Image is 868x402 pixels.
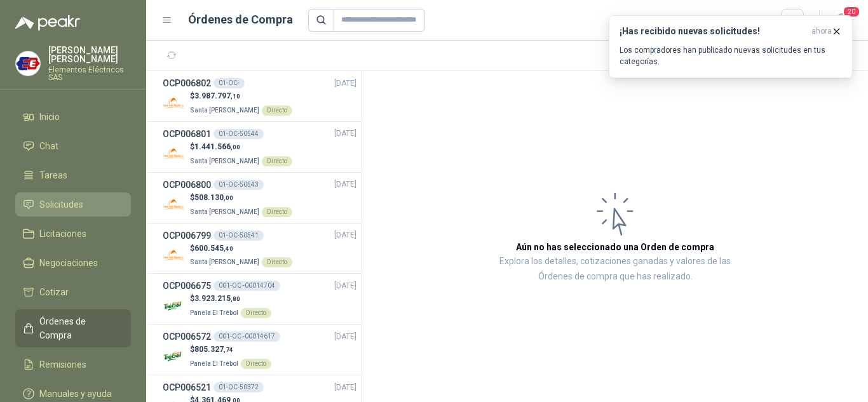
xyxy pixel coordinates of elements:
[163,127,211,141] h3: OCP006801
[262,105,292,116] div: Directo
[231,144,240,151] span: ,00
[224,245,233,252] span: ,40
[163,279,211,293] h3: OCP006675
[48,46,131,64] p: [PERSON_NAME] [PERSON_NAME]
[620,26,806,37] h3: ¡Has recibido nuevas solicitudes!
[334,178,356,191] span: [DATE]
[334,331,356,343] span: [DATE]
[39,110,60,124] span: Inicio
[194,294,240,303] span: 3.923.215
[190,309,238,316] span: Panela El Trébol
[39,314,119,342] span: Órdenes de Compra
[190,141,292,153] p: $
[163,330,211,344] h3: OCP006572
[262,207,292,217] div: Directo
[15,134,131,158] a: Chat
[190,157,259,164] span: Santa [PERSON_NAME]
[163,92,185,114] img: Company Logo
[190,192,292,204] p: $
[163,194,185,216] img: Company Logo
[224,346,233,353] span: ,74
[190,258,259,265] span: Santa [PERSON_NAME]
[163,178,356,218] a: OCP00680001-OC-50543[DATE] Company Logo$508.130,00Santa [PERSON_NAME]Directo
[15,352,131,377] a: Remisiones
[15,222,131,246] a: Licitaciones
[241,308,271,318] div: Directo
[15,192,131,217] a: Solicitudes
[190,360,238,367] span: Panela El Trébol
[163,244,185,266] img: Company Logo
[15,163,131,187] a: Tareas
[163,345,185,368] img: Company Logo
[262,156,292,166] div: Directo
[39,198,83,211] span: Solicitudes
[214,231,264,241] div: 01-OC-50541
[334,128,356,140] span: [DATE]
[194,91,240,100] span: 3.987.797
[16,51,40,76] img: Company Logo
[190,90,292,102] p: $
[163,143,185,165] img: Company Logo
[15,105,131,129] a: Inicio
[39,139,58,153] span: Chat
[489,254,741,285] p: Explora los detalles, cotizaciones ganadas y valores de las Órdenes de compra que has realizado.
[15,309,131,347] a: Órdenes de Compra
[39,387,112,401] span: Manuales y ayuda
[163,279,356,319] a: OCP006675001-OC -00014704[DATE] Company Logo$3.923.215,80Panela El TrébolDirecto
[39,168,67,182] span: Tareas
[214,382,264,392] div: 01-OC-50372
[190,208,259,215] span: Santa [PERSON_NAME]
[334,280,356,292] span: [DATE]
[214,129,264,139] div: 01-OC-50544
[194,193,233,202] span: 508.130
[15,280,131,304] a: Cotizar
[843,6,860,18] span: 20
[163,380,211,394] h3: OCP006521
[190,107,259,114] span: Santa [PERSON_NAME]
[39,358,86,372] span: Remisiones
[194,345,233,354] span: 805.327
[811,26,832,37] span: ahora
[609,15,853,78] button: ¡Has recibido nuevas solicitudes!ahora Los compradores han publicado nuevas solicitudes en tus ca...
[48,66,131,81] p: Elementos Eléctricos SAS
[163,330,356,370] a: OCP006572001-OC -00014617[DATE] Company Logo$805.327,74Panela El TrébolDirecto
[163,127,356,167] a: OCP00680101-OC-50544[DATE] Company Logo$1.441.566,00Santa [PERSON_NAME]Directo
[39,285,69,299] span: Cotizar
[231,93,240,100] span: ,10
[241,359,271,369] div: Directo
[163,76,356,116] a: OCP00680201-OC-[DATE] Company Logo$3.987.797,10Santa [PERSON_NAME]Directo
[194,142,240,151] span: 1.441.566
[163,178,211,192] h3: OCP006800
[262,257,292,267] div: Directo
[163,76,211,90] h3: OCP006802
[163,229,356,269] a: OCP00679901-OC-50541[DATE] Company Logo$600.545,40Santa [PERSON_NAME]Directo
[190,344,271,356] p: $
[15,251,131,275] a: Negociaciones
[39,256,98,270] span: Negociaciones
[516,240,714,254] h3: Aún no has seleccionado una Orden de compra
[194,244,233,253] span: 600.545
[163,295,185,317] img: Company Logo
[334,229,356,241] span: [DATE]
[39,227,86,241] span: Licitaciones
[620,44,842,67] p: Los compradores han publicado nuevas solicitudes en tus categorías.
[214,332,280,342] div: 001-OC -00014617
[334,77,356,90] span: [DATE]
[334,382,356,394] span: [DATE]
[214,281,280,291] div: 001-OC -00014704
[231,295,240,302] span: ,80
[190,243,292,255] p: $
[163,229,211,243] h3: OCP006799
[214,78,245,88] div: 01-OC-
[188,11,293,29] h1: Órdenes de Compra
[224,194,233,201] span: ,00
[15,15,80,30] img: Logo peakr
[214,180,264,190] div: 01-OC-50543
[830,9,853,32] button: 20
[190,293,271,305] p: $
